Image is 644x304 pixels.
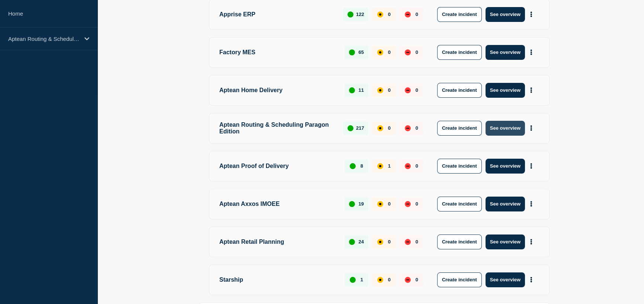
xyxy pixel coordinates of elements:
div: affected [377,163,383,169]
div: down [405,277,411,283]
p: Aptean Proof of Delivery [220,159,336,174]
button: Create incident [437,45,482,60]
p: 0 [388,12,391,17]
p: 0 [416,49,418,55]
p: 0 [416,201,418,207]
p: 0 [416,163,418,169]
p: Starship [220,272,336,287]
p: 0 [416,12,418,17]
p: Aptean Routing & Scheduling Paragon Edition [8,36,80,42]
div: up [347,12,353,17]
button: See overview [486,121,525,136]
p: 0 [416,239,418,245]
div: down [405,125,411,131]
button: See overview [486,45,525,60]
p: 0 [388,87,391,93]
div: affected [377,201,383,207]
p: Aptean Retail Planning [220,235,336,249]
button: More actions [526,83,536,97]
p: Aptean Home Delivery [220,83,336,98]
button: Create incident [437,272,482,287]
button: Create incident [437,121,482,136]
button: More actions [526,273,536,287]
p: 0 [388,201,391,207]
div: up [350,163,356,169]
div: affected [377,125,383,131]
div: affected [377,239,383,245]
p: Apprise ERP [220,7,335,22]
p: 0 [416,87,418,93]
button: See overview [486,197,525,211]
button: See overview [486,235,525,249]
div: affected [377,49,383,55]
button: Create incident [437,83,482,98]
div: down [405,87,411,93]
p: 0 [416,277,418,282]
div: up [350,277,356,283]
p: 0 [388,277,391,282]
button: See overview [486,7,525,22]
button: Create incident [437,197,482,211]
p: 24 [358,239,363,245]
div: up [349,87,355,93]
button: See overview [486,272,525,287]
button: Create incident [437,7,482,22]
p: 0 [388,49,391,55]
div: up [347,125,353,131]
button: Create incident [437,235,482,249]
button: Create incident [437,159,482,174]
div: down [405,201,411,207]
p: 0 [388,239,391,245]
div: down [405,12,411,17]
p: 8 [361,163,363,169]
p: Aptean Routing & Scheduling Paragon Edition [220,121,335,136]
p: 217 [356,125,364,131]
p: 65 [358,49,363,55]
div: down [405,49,411,55]
p: 0 [416,125,418,131]
div: up [349,239,355,245]
p: 19 [358,201,363,207]
p: Factory MES [220,45,336,60]
button: See overview [486,83,525,98]
div: up [349,49,355,55]
p: 0 [388,125,391,131]
p: 1 [361,277,363,282]
div: affected [377,277,383,283]
div: affected [377,87,383,93]
p: 122 [356,12,364,17]
p: Aptean Axxos IMOEE [220,197,336,211]
div: down [405,239,411,245]
div: down [405,163,411,169]
div: affected [377,12,383,17]
p: 1 [388,163,391,169]
button: More actions [526,7,536,21]
button: More actions [526,45,536,59]
button: More actions [526,159,536,173]
div: up [349,201,355,207]
p: 11 [358,87,363,93]
button: More actions [526,121,536,135]
button: More actions [526,235,536,249]
button: More actions [526,197,536,211]
button: See overview [486,159,525,174]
